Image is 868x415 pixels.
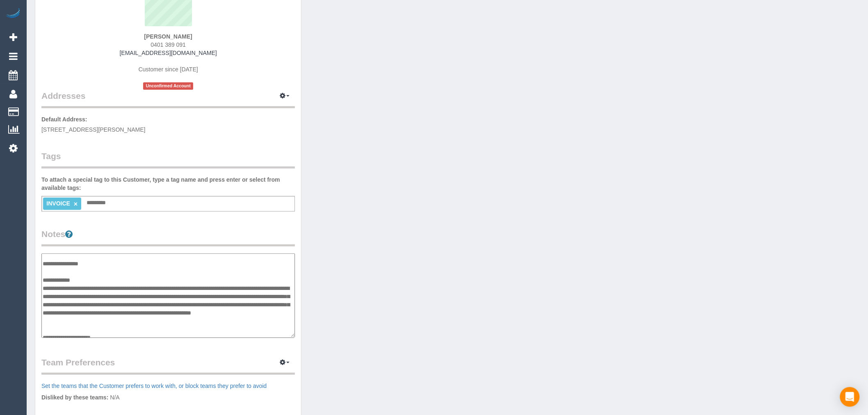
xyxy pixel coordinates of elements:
[151,41,186,48] span: 0401 389 091
[41,393,108,401] label: Disliked by these teams:
[46,200,70,207] span: INVOICE
[143,82,193,89] span: Unconfirmed Account
[110,394,119,401] span: N/A
[139,66,198,73] span: Customer since [DATE]
[41,115,87,123] label: Default Address:
[41,356,295,375] legend: Team Preferences
[5,8,21,20] img: Automaid Logo
[41,383,267,389] a: Set the teams that the Customer prefers to work with, or block teams they prefer to avoid
[41,228,295,246] legend: Notes
[41,176,295,192] label: To attach a special tag to this Customer, type a tag name and press enter or select from availabl...
[41,126,146,133] span: [STREET_ADDRESS][PERSON_NAME]
[41,150,295,169] legend: Tags
[144,33,192,40] strong: [PERSON_NAME]
[74,201,78,207] a: ×
[120,50,217,56] a: [EMAIL_ADDRESS][DOMAIN_NAME]
[840,387,860,407] div: Open Intercom Messenger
